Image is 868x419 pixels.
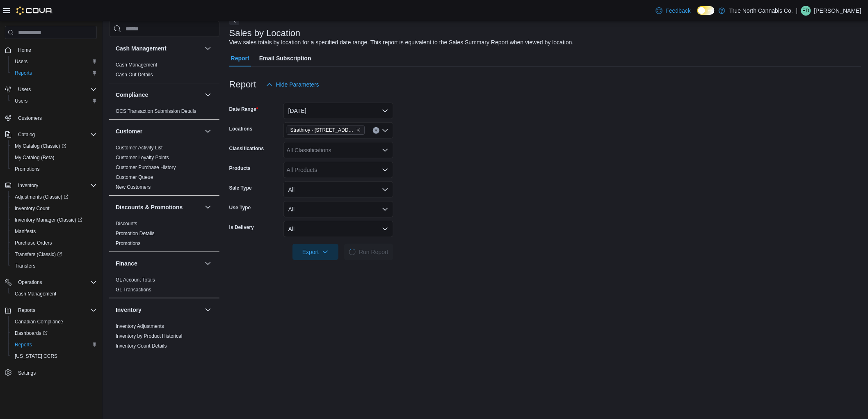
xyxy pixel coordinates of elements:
[11,351,97,361] span: Washington CCRS
[8,339,100,350] button: Reports
[109,60,219,83] div: Cash Management
[8,350,100,362] button: [US_STATE] CCRS
[11,153,97,163] span: My Catalog (Beta)
[116,240,141,246] a: Promotions
[8,249,100,260] a: Transfers (Classic)
[15,277,46,287] button: Operations
[116,91,148,99] h3: Compliance
[11,289,97,299] span: Cash Management
[116,174,153,180] a: Customer Queue
[15,154,55,161] span: My Catalog (Beta)
[229,145,264,152] label: Classifications
[116,277,155,283] span: GL Account Totals
[11,238,97,248] span: Purchase Orders
[116,44,167,53] h3: Cash Management
[229,126,253,132] label: Locations
[297,244,333,260] span: Export
[729,6,793,16] p: True North Cannabis Co.
[292,244,338,260] button: Export
[116,62,157,68] span: Cash Management
[697,6,715,15] input: Dark Mode
[8,288,100,300] button: Cash Management
[116,221,137,227] a: Discounts
[15,45,97,55] span: Home
[356,128,361,133] button: Remove Strathroy - 51 Front St W from selection in this group
[116,287,151,293] a: GL Transactions
[203,202,213,212] button: Discounts & Promotions
[11,96,31,106] a: Users
[2,112,100,124] button: Customers
[15,112,97,123] span: Customers
[8,327,100,339] a: Dashboards
[8,140,100,152] a: My Catalog (Classic)
[11,96,97,106] span: Users
[116,184,151,190] a: New Customers
[15,305,97,315] span: Reports
[8,214,100,226] a: Inventory Manager (Classic)
[8,95,100,107] button: Users
[109,275,219,298] div: Finance
[11,351,61,361] a: [US_STATE] CCRS
[653,2,694,19] a: Feedback
[15,85,97,94] span: Users
[229,224,254,231] label: Is Delivery
[382,127,388,134] button: Open list of options
[259,50,311,66] span: Email Subscription
[116,164,176,171] span: Customer Purchase History
[18,115,42,121] span: Customers
[229,80,256,89] h3: Report
[18,182,38,189] span: Inventory
[116,108,196,114] span: OCS Transaction Submission Details
[116,154,169,161] span: Customer Loyalty Points
[11,141,70,151] a: My Catalog (Classic)
[15,330,48,337] span: Dashboards
[116,91,201,99] button: Compliance
[5,41,97,400] nav: Complex example
[11,317,97,327] span: Canadian Compliance
[8,316,100,327] button: Canadian Compliance
[116,144,163,151] span: Customer Activity List
[666,7,691,15] span: Feedback
[15,263,35,269] span: Transfers
[15,113,45,123] a: Customers
[11,164,43,174] a: Promotions
[11,340,35,350] a: Reports
[8,260,100,272] button: Transfers
[11,261,97,271] span: Transfers
[290,126,354,134] span: Strathroy - [STREET_ADDRESS]
[116,259,201,268] button: Finance
[15,181,97,190] span: Inventory
[11,204,53,213] a: Inventory Count
[116,203,183,211] h3: Discounts & Promotions
[18,86,31,93] span: Users
[15,194,69,200] span: Adjustments (Classic)
[11,250,97,259] span: Transfers (Classic)
[15,130,38,140] button: Catalog
[11,68,97,78] span: Reports
[814,6,861,16] p: [PERSON_NAME]
[203,259,213,268] button: Finance
[11,250,65,259] a: Transfers (Classic)
[8,56,100,67] button: Users
[15,353,57,359] span: [US_STATE] CCRS
[11,141,97,151] span: My Catalog (Classic)
[283,103,393,119] button: [DATE]
[11,261,39,271] a: Transfers
[15,70,32,76] span: Reports
[116,230,155,237] span: Promotion Details
[116,108,196,114] a: OCS Transaction Submission Details
[116,306,201,314] button: Inventory
[11,57,31,66] a: Users
[276,80,319,89] span: Hide Parameters
[15,143,66,149] span: My Catalog (Classic)
[2,180,100,191] button: Inventory
[15,240,52,246] span: Purchase Orders
[15,368,97,378] span: Settings
[18,131,35,138] span: Catalog
[373,127,379,134] button: Clear input
[2,305,100,316] button: Reports
[283,181,393,198] button: All
[15,251,62,258] span: Transfers (Classic)
[8,152,100,163] button: My Catalog (Beta)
